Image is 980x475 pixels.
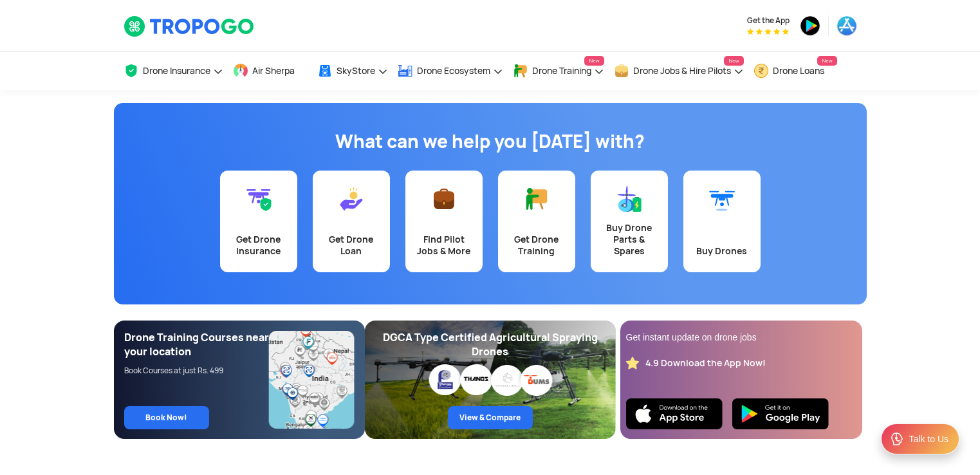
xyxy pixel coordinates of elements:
span: Drone Jobs & Hire Pilots [633,66,731,76]
img: Get Drone Loan [338,186,364,212]
img: star_rating [626,357,639,369]
a: Drone LoansNew [753,52,837,90]
span: Drone Insurance [143,66,210,76]
a: Drone Insurance [124,52,223,90]
img: Buy Drone Parts & Spares [616,186,642,212]
a: Find Pilot Jobs & More [405,171,483,272]
a: Buy Drones [683,171,761,272]
div: Drone Training Courses near your location [124,331,270,359]
span: New [724,56,743,66]
img: Ios [626,398,723,429]
a: Drone TrainingNew [513,52,604,90]
a: Drone Jobs & Hire PilotsNew [614,52,744,90]
a: View & Compare [448,406,533,429]
a: Book Now! [124,406,209,429]
a: Get Drone Loan [313,171,390,272]
img: Find Pilot Jobs & More [431,186,457,212]
div: DGCA Type Certified Agricultural Spraying Drones [375,331,606,359]
img: Get Drone Training [524,186,550,212]
a: Buy Drone Parts & Spares [591,171,668,272]
div: Buy Drone Parts & Spares [598,222,660,257]
img: appstore [837,15,857,36]
img: ic_Support.svg [889,431,905,447]
a: SkyStore [317,52,388,90]
a: Get Drone Training [498,171,575,272]
span: Get the App [747,15,790,26]
img: Get Drone Insurance [246,186,272,212]
img: App Raking [747,28,789,35]
span: New [817,56,837,66]
a: Get Drone Insurance [220,171,297,272]
div: Book Courses at just Rs. 499 [124,366,270,376]
span: SkyStore [337,66,375,76]
a: Drone Ecosystem [398,52,503,90]
div: Get instant update on drone jobs [626,331,856,344]
h1: What can we help you [DATE] with? [124,129,857,154]
div: Get Drone Loan [320,234,382,257]
img: TropoGo Logo [124,15,255,37]
span: New [584,56,604,66]
span: Drone Loans [773,66,824,76]
img: Playstore [732,398,829,429]
img: Buy Drones [709,186,735,212]
div: Get Drone Training [506,234,568,257]
div: Get Drone Insurance [228,234,290,257]
div: Find Pilot Jobs & More [413,234,475,257]
div: Talk to Us [909,433,948,445]
a: Air Sherpa [233,52,308,90]
span: Drone Ecosystem [417,66,490,76]
span: Drone Training [532,66,591,76]
span: Air Sherpa [252,66,295,76]
div: Buy Drones [691,245,753,257]
div: 4.9 Download the App Now! [645,357,766,369]
img: playstore [800,15,820,36]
